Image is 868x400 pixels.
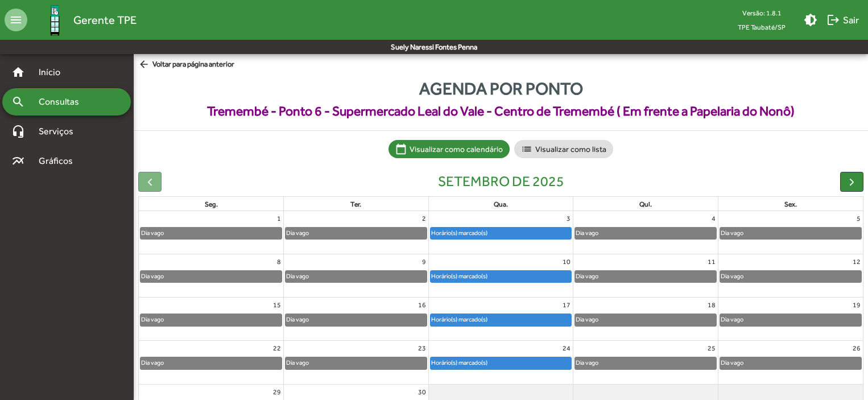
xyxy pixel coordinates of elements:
td: 15 de setembro de 2025 [139,298,284,341]
td: 1 de setembro de 2025 [139,211,284,254]
a: 5 de setembro de 2025 [854,211,863,226]
a: 29 de setembro de 2025 [271,385,283,399]
td: 8 de setembro de 2025 [139,254,284,298]
mat-chip: Visualizar como calendário [388,140,510,158]
a: terça-feira [348,198,363,211]
a: sexta-feira [782,198,799,211]
a: 3 de setembro de 2025 [564,211,573,226]
div: Dia vago [720,228,744,238]
a: 18 de setembro de 2025 [705,298,718,312]
a: 1 de setembro de 2025 [275,211,283,226]
mat-icon: menu [5,9,27,31]
div: Dia vago [720,357,744,368]
span: Voltar para página anterior [138,59,234,71]
div: Dia vago [286,228,309,238]
mat-icon: calendar_today [395,143,407,155]
td: 17 de setembro de 2025 [428,298,573,341]
div: Horário(s) marcado(s) [431,314,488,325]
div: Dia vago [286,357,309,368]
a: 26 de setembro de 2025 [850,341,863,356]
td: 25 de setembro de 2025 [573,341,718,384]
td: 4 de setembro de 2025 [573,211,718,254]
div: Dia vago [720,314,744,325]
span: Tremembé - Ponto 6 - Supermercado Leal do Vale - Centro de Tremembé ( Em frente a Papelaria do Nonô) [134,101,868,121]
span: Sair [826,10,859,30]
div: Dia vago [140,314,164,325]
span: Agenda por ponto [134,76,868,101]
td: 26 de setembro de 2025 [718,341,863,384]
div: Dia vago [140,271,164,282]
mat-icon: home [11,65,25,79]
a: 12 de setembro de 2025 [850,254,863,269]
td: 24 de setembro de 2025 [428,341,573,384]
a: segunda-feira [202,198,220,211]
div: Versão: 1.8.1 [729,6,795,20]
h2: setembro de 2025 [438,173,564,190]
div: Dia vago [575,314,599,325]
span: Gerente TPE [73,11,137,29]
td: 23 de setembro de 2025 [284,341,429,384]
mat-icon: arrow_back [138,59,152,71]
a: 17 de setembro de 2025 [560,298,573,312]
a: 10 de setembro de 2025 [560,254,573,269]
div: Horário(s) marcado(s) [431,228,488,238]
span: Consultas [32,95,94,109]
td: 11 de setembro de 2025 [573,254,718,298]
td: 5 de setembro de 2025 [718,211,863,254]
div: Dia vago [286,314,309,325]
a: 4 de setembro de 2025 [709,211,718,226]
div: Dia vago [575,228,599,238]
mat-icon: brightness_medium [804,13,817,27]
td: 12 de setembro de 2025 [718,254,863,298]
a: quarta-feira [491,198,510,211]
mat-icon: list [521,143,532,155]
a: Gerente TPE [27,2,137,39]
td: 10 de setembro de 2025 [428,254,573,298]
div: Dia vago [140,228,164,238]
td: 9 de setembro de 2025 [284,254,429,298]
a: 23 de setembro de 2025 [416,341,428,356]
a: 22 de setembro de 2025 [271,341,283,356]
div: Horário(s) marcado(s) [431,271,488,282]
a: 11 de setembro de 2025 [705,254,718,269]
td: 2 de setembro de 2025 [284,211,429,254]
a: 30 de setembro de 2025 [416,385,428,399]
mat-icon: multiline_chart [11,154,25,168]
span: TPE Taubaté/SP [729,20,795,34]
mat-chip: Visualizar como lista [514,140,613,158]
a: 9 de setembro de 2025 [420,254,428,269]
span: Gráficos [32,154,88,168]
a: 2 de setembro de 2025 [420,211,428,226]
td: 22 de setembro de 2025 [139,341,284,384]
a: 25 de setembro de 2025 [705,341,718,356]
div: Horário(s) marcado(s) [431,357,488,368]
a: 19 de setembro de 2025 [850,298,863,312]
img: Logo [36,2,73,39]
td: 19 de setembro de 2025 [718,298,863,341]
button: Sair [822,10,863,30]
div: Dia vago [140,357,164,368]
a: 8 de setembro de 2025 [275,254,283,269]
div: Dia vago [575,357,599,368]
mat-icon: headset_mic [11,125,25,138]
div: Dia vago [286,271,309,282]
a: 16 de setembro de 2025 [416,298,428,312]
td: 3 de setembro de 2025 [428,211,573,254]
mat-icon: search [11,95,25,109]
span: Serviços [32,125,89,138]
a: 15 de setembro de 2025 [271,298,283,312]
td: 18 de setembro de 2025 [573,298,718,341]
a: 24 de setembro de 2025 [560,341,573,356]
span: Início [32,65,77,79]
td: 16 de setembro de 2025 [284,298,429,341]
mat-icon: logout [826,13,840,27]
div: Dia vago [575,271,599,282]
div: Dia vago [720,271,744,282]
a: quinta-feira [637,198,654,211]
